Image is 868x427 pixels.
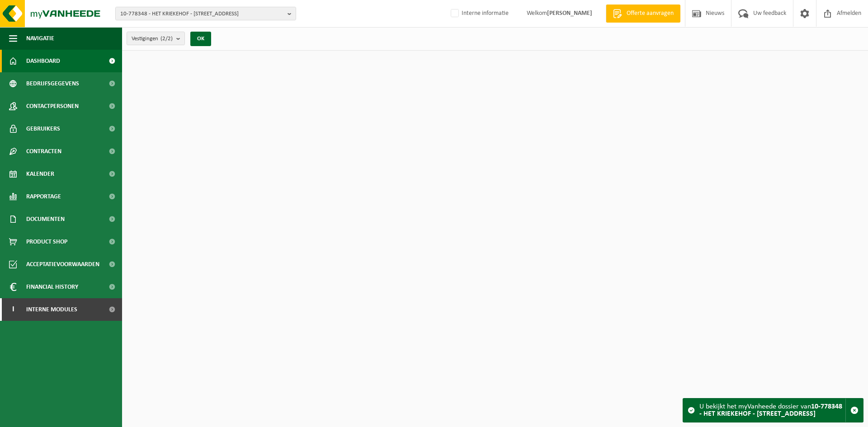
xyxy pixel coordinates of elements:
span: Dashboard [26,50,60,72]
span: Interne modules [26,298,77,321]
span: Offerte aanvragen [624,9,676,18]
strong: [PERSON_NAME] [547,10,592,17]
a: Offerte aanvragen [606,5,680,23]
span: Product Shop [26,230,67,253]
span: Acceptatievoorwaarden [26,253,99,276]
button: OK [190,32,211,46]
span: I [9,298,17,321]
span: Contactpersonen [26,95,79,117]
button: 10-778348 - HET KRIEKEHOF - [STREET_ADDRESS] [115,7,296,20]
div: U bekijkt het myVanheede dossier van [699,399,845,422]
button: Vestigingen(2/2) [127,32,185,45]
span: Navigatie [26,27,54,50]
span: Vestigingen [132,32,173,46]
count: (2/2) [160,36,173,42]
span: Rapportage [26,185,61,208]
span: 10-778348 - HET KRIEKEHOF - [STREET_ADDRESS] [120,7,284,21]
span: Financial History [26,276,78,298]
label: Interne informatie [449,7,509,20]
span: Contracten [26,140,61,163]
span: Bedrijfsgegevens [26,72,79,95]
span: Kalender [26,163,54,185]
strong: 10-778348 - HET KRIEKEHOF - [STREET_ADDRESS] [699,403,842,418]
span: Gebruikers [26,117,60,140]
span: Documenten [26,208,65,230]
